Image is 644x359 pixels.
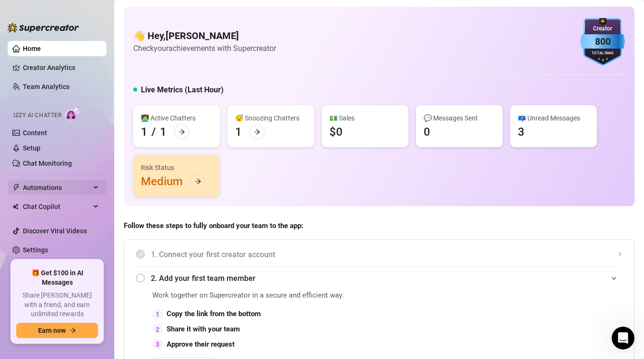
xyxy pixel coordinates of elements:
div: 0 [424,124,430,140]
div: 3 [518,124,525,140]
span: arrow-right [69,327,76,334]
span: Automations [23,180,90,195]
strong: Approve their request [167,340,235,349]
img: AI Chatter [65,107,80,121]
a: Creator Analytics [23,60,99,75]
span: 1. Connect your first creator account [151,249,623,260]
img: logo-BBDzfeDw.svg [8,23,79,32]
span: expanded [611,275,617,281]
span: arrow-right [254,129,260,135]
div: 800 [580,34,625,49]
span: Share [PERSON_NAME] with a friend, and earn unlimited rewards [16,291,98,319]
div: 😴 Snoozing Chatters [235,113,307,123]
div: 1 [141,124,148,140]
span: arrow-right [195,178,201,185]
a: Chat Monitoring [23,160,72,167]
strong: Copy the link from the bottom [167,309,261,318]
div: 👩‍💻 Active Chatters [141,113,212,123]
img: Chat Copilot [12,203,19,210]
strong: Share it with your team [167,325,240,333]
h4: 👋 Hey, [PERSON_NAME] [133,29,276,42]
img: blue-badge-DgoSNQY1.svg [580,18,625,66]
div: 3 [152,339,163,349]
span: thunderbolt [12,184,20,191]
div: 1 [160,124,167,140]
button: Earn nowarrow-right [16,323,98,338]
a: Setup [23,144,40,152]
span: Work together on Supercreator in a secure and efficient way. [152,290,408,301]
span: 🎁 Get $100 in AI Messages [16,269,98,287]
strong: Follow these steps to fully onboard your team to the app: [124,221,303,230]
div: 2 [152,324,163,335]
div: 1 [152,309,163,319]
div: 2. Add your first team member [136,267,623,290]
div: Risk Status [141,162,212,173]
div: 1. Connect your first creator account [136,243,623,266]
div: 📪 Unread Messages [518,113,589,123]
article: Check your achievements with Supercreator [133,42,276,54]
iframe: Intercom live chat [612,327,634,349]
a: Team Analytics [23,83,69,90]
a: Discover Viral Videos [23,227,87,235]
span: Earn now [38,327,66,334]
a: Content [23,129,47,137]
div: 💵 Sales [329,113,401,123]
div: Total Fans [580,50,625,57]
span: collapsed [617,251,623,257]
span: Chat Copilot [23,199,90,214]
a: Home [23,45,41,52]
div: Creator [580,24,625,33]
span: Izzy AI Chatter [13,111,61,120]
span: arrow-right [178,129,185,135]
h5: Live Metrics (Last Hour) [141,84,224,96]
span: 2. Add your first team member [151,272,623,284]
div: $0 [329,124,343,140]
div: 💬 Messages Sent [424,113,495,123]
div: 1 [235,124,242,140]
a: Settings [23,246,48,254]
